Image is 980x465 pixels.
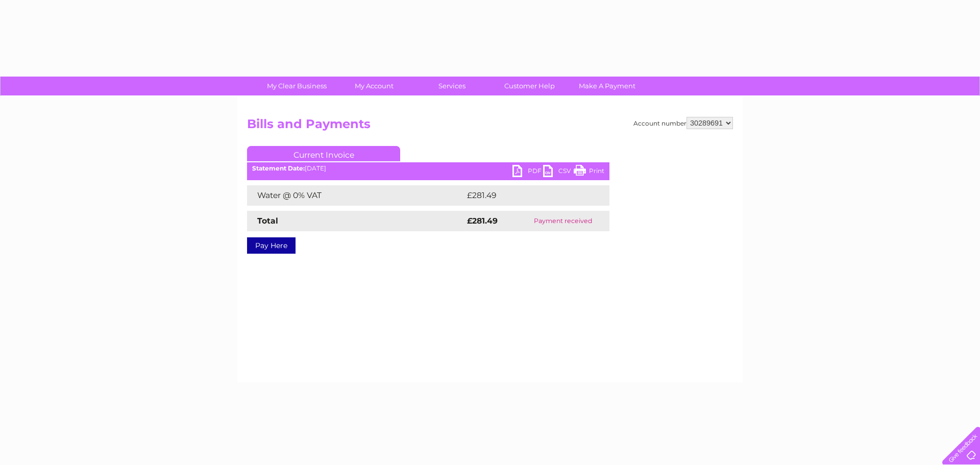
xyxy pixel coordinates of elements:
strong: £281.49 [467,216,498,226]
h2: Bills and Payments [247,117,733,136]
a: Make A Payment [565,77,649,95]
a: Services [410,77,494,95]
a: CSV [543,165,574,180]
td: Water @ 0% VAT [247,185,464,206]
b: Statement Date: [252,164,305,172]
td: Payment received [517,211,609,231]
a: My Clear Business [255,77,339,95]
a: Print [574,165,604,180]
div: Account number [633,117,733,129]
div: [DATE] [247,165,609,172]
a: PDF [512,165,543,180]
a: Customer Help [487,77,572,95]
a: Current Invoice [247,146,400,161]
strong: Total [257,216,278,226]
td: £281.49 [464,185,591,206]
a: Pay Here [247,237,296,254]
a: My Account [332,77,416,95]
